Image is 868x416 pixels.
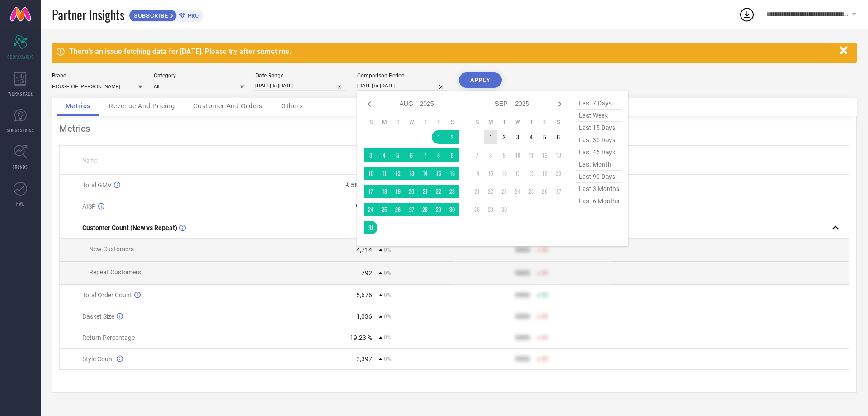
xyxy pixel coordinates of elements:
span: 50 [542,247,548,253]
div: 3,397 [356,355,372,363]
span: 0% [384,356,391,362]
div: ₹ 58.78 L [345,182,372,189]
td: Fri Aug 01 2025 [432,130,445,144]
span: 50 [542,313,548,320]
td: Wed Sep 03 2025 [511,130,524,144]
td: Wed Aug 20 2025 [405,185,418,198]
div: 9999 [515,246,530,253]
span: last month [576,158,622,171]
td: Sun Sep 28 2025 [470,203,484,216]
div: There's an issue fetching data for [DATE]. Please try after sometime. [69,47,835,56]
div: 9999 [515,334,530,341]
td: Wed Aug 13 2025 [405,167,418,180]
span: Basket Size [82,313,114,320]
span: Repeat Customers [89,268,141,276]
span: Partner Insights [52,5,124,24]
td: Tue Sep 02 2025 [497,130,511,144]
td: Mon Aug 11 2025 [377,167,391,180]
span: WORKSPACE [8,90,33,97]
span: AISP [82,203,96,210]
td: Thu Aug 21 2025 [418,185,432,198]
td: Mon Aug 18 2025 [377,185,391,198]
div: 9999 [515,292,530,299]
td: Sun Aug 17 2025 [364,185,377,198]
div: Previous month [364,99,375,110]
span: last week [576,110,622,122]
td: Sat Aug 30 2025 [445,203,459,216]
span: last 45 days [576,146,622,158]
span: FWD [16,200,25,207]
span: last 3 months [576,183,622,195]
td: Sat Sep 27 2025 [552,185,565,198]
td: Sat Aug 02 2025 [445,130,459,144]
td: Sun Sep 21 2025 [470,185,484,198]
th: Sunday [470,119,484,126]
td: Tue Aug 26 2025 [391,203,405,216]
div: ₹ 914 [356,203,372,210]
td: Sat Aug 09 2025 [445,148,459,162]
span: Customer Count (New vs Repeat) [82,224,177,231]
div: Brand [52,72,142,79]
th: Thursday [418,119,432,126]
td: Sat Aug 16 2025 [445,167,459,180]
span: 0% [384,247,391,253]
span: 0% [384,270,391,276]
span: SUBSCRIBE [129,12,170,19]
td: Mon Aug 04 2025 [377,148,391,162]
td: Sun Aug 10 2025 [364,167,377,180]
span: 50 [542,270,548,276]
span: New Customers [89,245,134,253]
td: Tue Sep 16 2025 [497,167,511,180]
div: 9999 [515,269,530,277]
td: Thu Sep 18 2025 [524,167,538,180]
th: Wednesday [405,119,418,126]
th: Saturday [445,119,459,126]
th: Saturday [552,119,565,126]
input: Select date range [255,81,346,91]
td: Thu Sep 04 2025 [524,130,538,144]
td: Mon Sep 01 2025 [484,130,497,144]
span: PRO [185,12,199,19]
td: Fri Sep 12 2025 [538,148,552,162]
td: Mon Sep 22 2025 [484,185,497,198]
div: Open download list [739,6,755,23]
div: 4,714 [356,246,372,253]
a: SUBSCRIBEPRO [129,7,203,22]
td: Sat Sep 20 2025 [552,167,565,180]
th: Wednesday [511,119,524,126]
td: Fri Aug 15 2025 [432,167,445,180]
td: Thu Sep 25 2025 [524,185,538,198]
td: Tue Sep 09 2025 [497,148,511,162]
th: Monday [484,119,497,126]
td: Thu Aug 28 2025 [418,203,432,216]
td: Thu Sep 11 2025 [524,148,538,162]
div: Metrics [59,123,849,134]
div: Next month [554,99,565,110]
button: APPLY [459,72,502,88]
span: 50 [542,292,548,298]
td: Sat Aug 23 2025 [445,185,459,198]
span: Style Count [82,355,114,363]
td: Sun Aug 03 2025 [364,148,377,162]
span: SUGGESTIONS [7,127,34,134]
div: 5,676 [356,292,372,299]
th: Sunday [364,119,377,126]
span: last 90 days [576,171,622,183]
td: Fri Aug 29 2025 [432,203,445,216]
span: 0% [384,335,391,341]
td: Sun Sep 07 2025 [470,148,484,162]
td: Wed Sep 24 2025 [511,185,524,198]
div: 9999 [515,355,530,363]
td: Tue Aug 12 2025 [391,167,405,180]
span: 50 [542,356,548,362]
td: Sun Aug 24 2025 [364,203,377,216]
span: Total Order Count [82,292,132,299]
td: Tue Aug 05 2025 [391,148,405,162]
div: 1,036 [356,313,372,320]
div: Category [154,72,244,79]
div: Date Range [255,72,346,79]
td: Thu Aug 07 2025 [418,148,432,162]
td: Wed Sep 17 2025 [511,167,524,180]
span: Others [281,102,303,110]
td: Fri Sep 19 2025 [538,167,552,180]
